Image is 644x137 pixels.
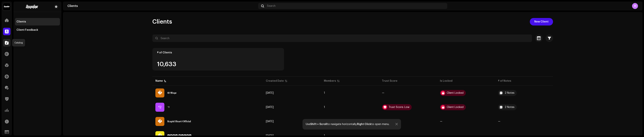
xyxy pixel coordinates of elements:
div: 🅔🅜🅜🅐 🅜🅨🅔🅡🅢 [167,134,192,137]
div: Created Date [266,79,284,83]
div: Trust Score: Low [389,106,409,109]
div: Client Locked [447,92,464,94]
span: Search [267,4,276,7]
re-o-card-value: # of Clients [152,48,284,70]
span: Oct 29, 2024 [266,92,274,94]
span: 1 [324,134,325,137]
span: 1 [324,106,325,109]
img: 10370c6a-d0e2-4592-b8a2-38f444b0ca44 [3,3,10,10]
div: Use to navigate horizontally, to open menu. [306,123,389,126]
div: � [155,117,164,126]
div: 𝐊𝐮𝐩𝐢𝐝 𝐇𝐞𝐚𝐫𝐭 𝐎𝐟𝐟𝐢𝐜𝐢𝐚𝐥 [167,120,191,123]
div: Members [324,79,336,83]
div: H [632,3,638,9]
re-m-nav-item: Clients [15,18,60,25]
div: ꨄ [167,106,170,109]
span: 1 [324,92,325,94]
re-a-table-badge: — [382,134,434,137]
span: Feb 23, 2025 [266,134,274,137]
div: 2 Notes [505,92,514,94]
div: 𝕰𝖑 𝕸𝖆𝖌𝖔 [167,92,176,94]
strong: Shift + Scroll [310,123,327,126]
re-m-nav-item: Client Feedback [15,26,60,34]
div: ꨄ [155,103,164,112]
re-a-table-badge: — [382,120,434,123]
span: Clients [152,18,172,25]
div: � [155,88,164,97]
div: Client Feedback [16,28,38,31]
div: Name [155,79,163,83]
re-a-table-badge: — [498,134,550,137]
strong: Right Click [357,123,371,126]
button: New Client [530,18,553,25]
div: Clients [16,20,26,23]
span: Jan 25, 2025 [266,120,274,123]
re-a-table-badge: — [440,120,492,123]
re-a-table-badge: — [498,120,550,123]
span: Nov 24, 2024 [266,106,274,109]
img: 4be5d718-524a-47ed-a2e2-bfbeb4612910 [16,4,48,9]
div: 2 Notes [505,106,514,109]
re-a-table-badge: — [382,92,434,94]
div: # of Clients [157,51,279,54]
input: Search [152,34,532,42]
span: New Client [534,18,549,25]
re-a-table-badge: — [440,134,492,137]
div: Client Locked [447,106,464,109]
div: Clients [67,4,257,7]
